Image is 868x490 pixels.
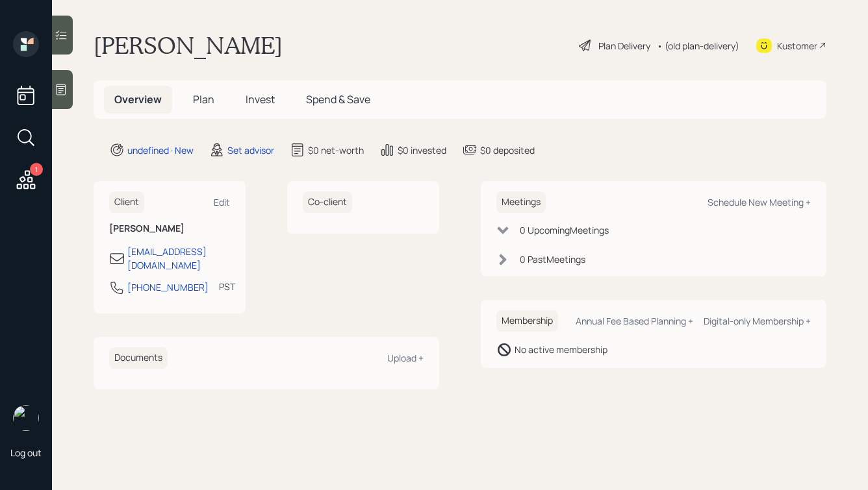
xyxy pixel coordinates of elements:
div: Upload + [387,352,424,364]
div: PST [219,280,235,293]
div: 1 [30,163,43,176]
div: 0 Past Meeting s [520,252,585,266]
div: Edit [214,196,230,208]
span: Overview [114,92,162,106]
div: Log out [10,447,42,459]
div: No active membership [515,343,607,356]
div: $0 net-worth [308,143,364,157]
h6: Meetings [496,191,546,213]
span: Spend & Save [306,92,370,106]
img: hunter_neumayer.jpg [13,405,39,431]
div: Annual Fee Based Planning + [576,315,693,327]
div: • (old plan-delivery) [657,39,739,53]
span: Plan [193,92,214,106]
div: Plan Delivery [598,39,650,53]
div: Kustomer [777,39,817,53]
span: Invest [246,92,275,106]
h1: [PERSON_NAME] [94,31,283,60]
h6: Membership [496,310,558,332]
div: [EMAIL_ADDRESS][DOMAIN_NAME] [127,245,230,272]
div: $0 invested [398,143,446,157]
div: Schedule New Meeting + [708,196,811,208]
h6: Client [109,191,144,213]
div: Set advisor [227,143,274,157]
h6: Documents [109,347,168,369]
div: $0 deposited [480,143,535,157]
h6: [PERSON_NAME] [109,223,230,234]
div: Digital-only Membership + [704,315,811,327]
h6: Co-client [303,191,352,213]
div: [PHONE_NUMBER] [127,280,209,294]
div: undefined · New [127,143,194,157]
div: 0 Upcoming Meeting s [520,223,609,237]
